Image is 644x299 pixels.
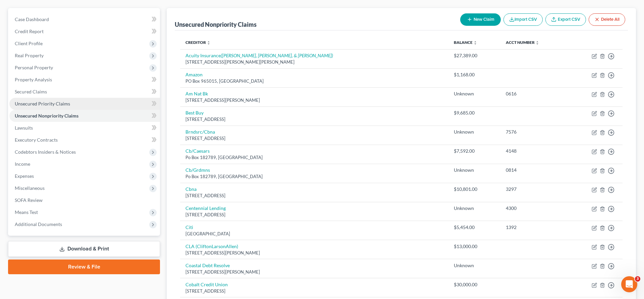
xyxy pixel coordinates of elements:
[454,40,477,45] a: Balance unfold_more
[185,250,443,256] div: [STREET_ADDRESS][PERSON_NAME]
[185,148,210,154] a: Cb/Caesars
[473,41,477,45] i: unfold_more
[15,209,38,215] span: Means Test
[9,194,160,206] a: SOFA Review
[15,41,43,46] span: Client Profile
[454,148,495,154] div: $7,592.00
[185,231,443,237] div: [GEOGRAPHIC_DATA]
[454,186,495,193] div: $10,801.00
[15,89,47,94] span: Secured Claims
[15,101,70,106] span: Unsecured Priority Claims
[506,205,562,212] div: 4300
[9,98,160,110] a: Unsecured Priority Claims
[9,86,160,98] a: Secured Claims
[454,129,495,135] div: Unknown
[9,134,160,146] a: Executory Contracts
[15,125,33,131] span: Lawsuits
[9,122,160,134] a: Lawsuits
[185,193,443,199] div: [STREET_ADDRESS]
[221,53,333,58] i: ([PERSON_NAME], [PERSON_NAME], & [PERSON_NAME])
[175,20,257,28] div: Unsecured Nonpriority Claims
[15,137,58,143] span: Executory Contracts
[506,186,562,193] div: 3297
[185,110,204,116] a: Best Buy
[185,224,193,230] a: Citi
[15,197,43,203] span: SOFA Review
[506,40,539,45] a: Acct Number unfold_more
[454,224,495,231] div: $5,454.00
[15,221,62,227] span: Additional Documents
[185,72,203,77] a: Amazon
[454,109,495,116] div: $9,685.00
[15,173,34,179] span: Expenses
[454,90,495,97] div: Unknown
[8,259,160,274] a: Review & File
[621,276,637,292] iframe: Intercom live chat
[9,110,160,122] a: Unsecured Nonpriority Claims
[506,148,562,154] div: 4148
[15,28,44,34] span: Credit Report
[454,243,495,250] div: $13,000.00
[454,71,495,78] div: $1,168.00
[535,41,539,45] i: unfold_more
[9,74,160,86] a: Property Analysis
[15,16,49,22] span: Case Dashboard
[15,161,30,167] span: Income
[454,262,495,269] div: Unknown
[185,167,210,173] a: Cb/Grdmns
[185,40,211,45] a: Creditor unfold_more
[185,212,443,218] div: [STREET_ADDRESS]
[454,281,495,288] div: $30,000.00
[454,52,495,59] div: $27,389.00
[185,288,443,294] div: [STREET_ADDRESS]
[460,13,501,26] button: New Claim
[185,263,230,268] a: Coastal Debt Resolve
[454,205,495,212] div: Unknown
[506,90,562,97] div: 0616
[15,53,44,58] span: Real Property
[185,154,443,161] div: Po Box 182789, [GEOGRAPHIC_DATA]
[635,276,640,282] span: 3
[185,59,443,65] div: [STREET_ADDRESS][PERSON_NAME][PERSON_NAME]
[15,185,45,191] span: Miscellaneous
[15,149,76,155] span: Codebtors Insiders & Notices
[503,13,543,26] button: Import CSV
[589,13,625,26] button: Delete All
[9,13,160,25] a: Case Dashboard
[185,53,333,58] a: Acuity Insurance([PERSON_NAME], [PERSON_NAME], & [PERSON_NAME])
[185,186,197,192] a: Cbna
[185,173,443,180] div: Po Box 182789, [GEOGRAPHIC_DATA]
[185,205,226,211] a: Centennial Lending
[207,41,211,45] i: unfold_more
[15,65,53,70] span: Personal Property
[454,167,495,173] div: Unknown
[185,116,443,123] div: [STREET_ADDRESS]
[185,91,208,96] a: Am Nat Bk
[506,224,562,231] div: 1392
[185,243,238,249] a: CLA (CliftonLarsonAllen)
[506,129,562,135] div: 7576
[185,78,443,84] div: PO Box 965015, [GEOGRAPHIC_DATA]
[185,282,228,287] a: Cobalt Credit Union
[506,167,562,173] div: 0814
[185,269,443,275] div: [STREET_ADDRESS][PERSON_NAME]
[15,77,52,82] span: Property Analysis
[185,129,215,135] a: Brndsrc/Cbna
[185,135,443,142] div: [STREET_ADDRESS]
[8,241,160,257] a: Download & Print
[15,113,78,119] span: Unsecured Nonpriority Claims
[545,13,586,26] a: Export CSV
[9,25,160,38] a: Credit Report
[185,97,443,103] div: [STREET_ADDRESS][PERSON_NAME]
